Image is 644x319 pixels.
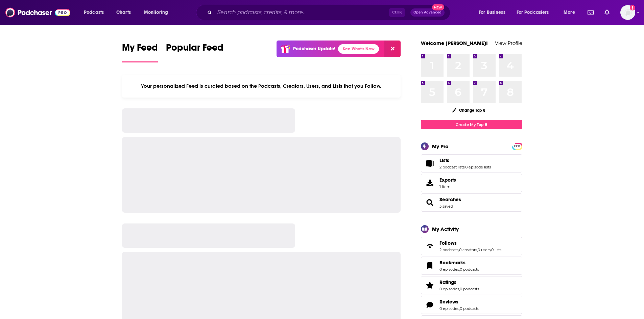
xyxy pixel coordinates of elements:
[517,8,549,17] span: For Podcasters
[439,267,459,272] a: 0 episodes
[432,226,459,232] div: My Activity
[512,7,559,18] button: open menu
[122,75,401,98] div: Your personalized Feed is curated based on the Podcasts, Creators, Users, and Lists that you Follow.
[439,260,466,266] span: Bookmarks
[166,42,223,57] span: Popular Feed
[439,306,459,311] a: 0 episodes
[585,7,596,18] a: Show notifications dropdown
[460,306,479,311] a: 0 podcasts
[459,267,460,272] span: ,
[423,178,437,188] span: Exports
[421,276,522,294] span: Ratings
[439,240,457,246] span: Follows
[478,247,491,252] a: 0 users
[139,7,177,18] button: open menu
[513,143,521,149] a: PRO
[602,7,612,18] a: Show notifications dropdown
[421,174,522,192] a: Exports
[439,157,449,163] span: Lists
[421,296,522,314] span: Reviews
[439,299,479,305] a: Reviews
[432,143,449,150] div: My Pro
[439,287,459,291] a: 0 episodes
[465,165,491,169] a: 0 episode lists
[458,247,459,252] span: ,
[144,8,168,17] span: Monitoring
[464,165,465,169] span: ,
[439,260,479,266] a: Bookmarks
[423,300,437,310] a: Reviews
[293,46,335,52] p: Podchaser Update!
[389,8,405,17] span: Ctrl K
[5,6,70,19] img: Podchaser - Follow, Share and Rate Podcasts
[439,279,479,285] a: Ratings
[432,4,444,10] span: New
[448,106,490,114] button: Change Top 8
[421,193,522,212] span: Searches
[166,42,223,62] a: Popular Feed
[202,5,457,20] div: Search podcasts, credits, & more...
[421,257,522,275] span: Bookmarks
[421,237,522,255] span: Follows
[116,8,131,17] span: Charts
[495,40,522,46] a: View Profile
[439,196,461,203] a: Searches
[439,177,456,183] span: Exports
[439,165,464,169] a: 2 podcast lists
[439,157,491,163] a: Lists
[423,241,437,251] a: Follows
[122,42,158,62] a: My Feed
[491,247,501,252] a: 0 lists
[564,8,575,17] span: More
[474,7,514,18] button: open menu
[459,247,477,252] a: 0 creators
[479,8,505,17] span: For Business
[421,40,488,46] a: Welcome [PERSON_NAME]!
[215,7,389,18] input: Search podcasts, credits, & more...
[559,7,583,18] button: open menu
[423,261,437,270] a: Bookmarks
[410,8,445,17] button: Open AdvancedNew
[423,281,437,290] a: Ratings
[620,5,635,20] button: Show profile menu
[491,247,491,252] span: ,
[620,5,635,20] span: Logged in as amooers
[439,184,456,189] span: 1 item
[513,144,521,149] span: PRO
[477,247,478,252] span: ,
[338,44,379,54] a: See What's New
[439,204,453,209] a: 3 saved
[439,247,458,252] a: 2 podcasts
[620,5,635,20] img: User Profile
[423,198,437,207] a: Searches
[630,5,635,10] svg: Add a profile image
[459,306,460,311] span: ,
[423,159,437,168] a: Lists
[421,120,522,129] a: Create My Top 8
[460,287,479,291] a: 0 podcasts
[459,287,460,291] span: ,
[79,7,113,18] button: open menu
[439,240,501,246] a: Follows
[421,154,522,172] span: Lists
[84,8,104,17] span: Podcasts
[413,11,442,14] span: Open Advanced
[439,299,458,305] span: Reviews
[112,7,135,18] a: Charts
[460,267,479,272] a: 0 podcasts
[439,279,456,285] span: Ratings
[122,42,158,57] span: My Feed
